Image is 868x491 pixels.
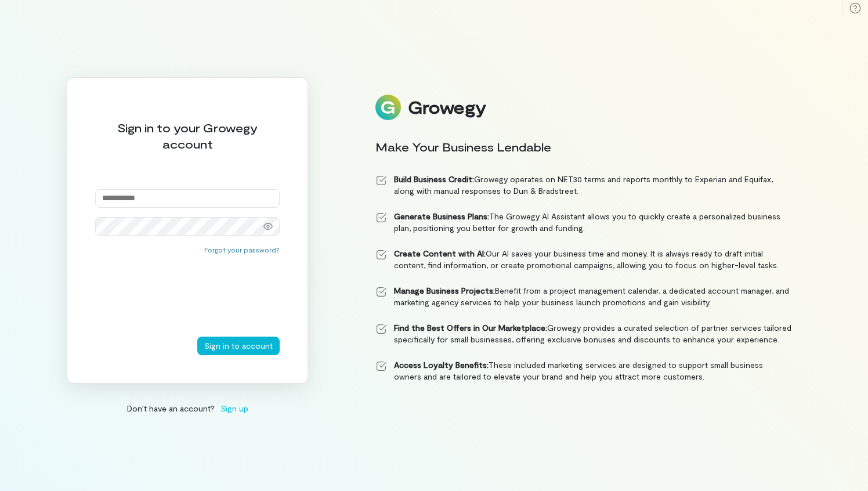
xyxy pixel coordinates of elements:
[375,174,792,197] li: Growegy operates on NET30 terms and reports monthly to Experian and Equifax, along with manual re...
[375,211,792,234] li: The Growegy AI Assistant allows you to quickly create a personalized business plan, positioning y...
[394,211,489,221] strong: Generate Business Plans:
[67,402,308,414] div: Don’t have an account?
[394,323,547,333] strong: Find the Best Offers in Our Marketplace:
[95,120,280,152] div: Sign in to your Growegy account
[375,322,792,345] li: Growegy provides a curated selection of partner services tailored specifically for small business...
[375,95,401,120] img: Logo
[375,248,792,271] li: Our AI saves your business time and money. It is always ready to draft initial content, find info...
[394,248,486,258] strong: Create Content with AI:
[220,402,248,414] span: Sign up
[394,360,489,370] strong: Access Loyalty Benefits:
[204,245,280,254] button: Forgot your password?
[394,286,495,295] strong: Manage Business Projects:
[375,285,792,308] li: Benefit from a project management calendar, a dedicated account manager, and marketing agency ser...
[375,359,792,382] li: These included marketing services are designed to support small business owners and are tailored ...
[197,337,280,355] button: Sign in to account
[408,98,486,117] div: Growegy
[375,139,792,155] div: Make Your Business Lendable
[394,174,474,184] strong: Build Business Credit:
